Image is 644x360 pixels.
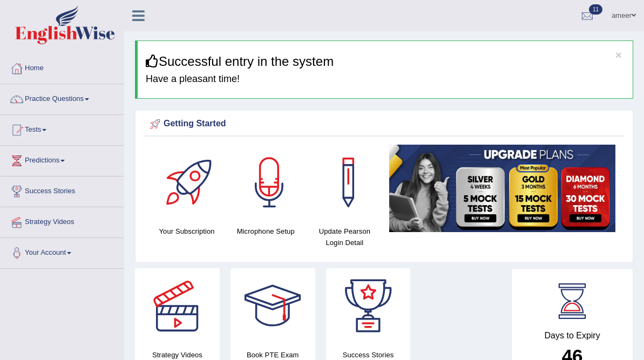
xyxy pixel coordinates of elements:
[1,53,124,80] a: Home
[615,49,622,60] button: ×
[153,226,221,237] h4: Your Subscription
[147,116,621,132] div: Getting Started
[146,55,625,69] h3: Successful entry in the system
[589,4,602,15] span: 11
[146,74,625,85] h4: Have a pleasant time!
[1,84,124,111] a: Practice Questions
[232,226,300,237] h4: Microphone Setup
[1,176,124,203] a: Success Stories
[389,145,615,232] img: small5.jpg
[1,146,124,173] a: Predictions
[1,207,124,234] a: Strategy Videos
[1,115,124,142] a: Tests
[310,226,378,248] h4: Update Pearson Login Detail
[524,331,621,341] h4: Days to Expiry
[1,238,124,265] a: Your Account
